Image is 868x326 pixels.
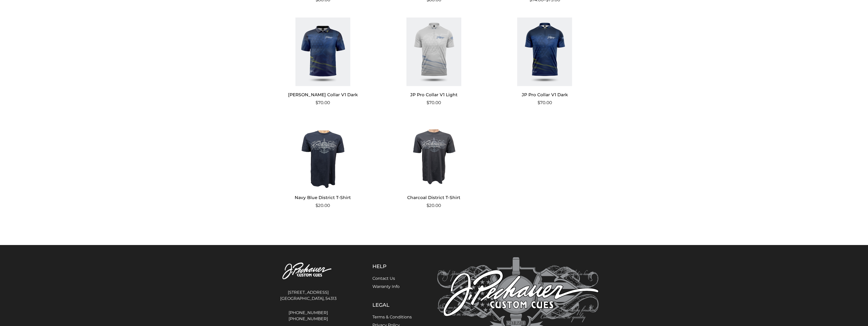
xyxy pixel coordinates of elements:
[315,203,318,208] span: $
[384,193,483,202] h2: Charcoal District T-Shirt
[427,203,429,208] span: $
[384,120,483,189] img: Charcoal District T-Shirt
[274,18,372,106] a: [PERSON_NAME] Collar V1 Dark $70.00
[495,90,594,100] h2: JP Pro Collar V1 Dark
[372,276,395,281] a: Contact Us
[270,257,347,285] img: Pechauer Custom Cues
[427,100,441,105] bdi: 70.00
[274,90,372,100] h2: [PERSON_NAME] Collar V1 Dark
[372,315,412,319] a: Terms & Conditions
[274,120,372,209] a: Navy Blue District T-Shirt $20.00
[315,100,318,105] span: $
[270,287,347,304] address: [STREET_ADDRESS] [GEOGRAPHIC_DATA], 54313
[427,100,429,105] span: $
[372,302,412,308] h5: Legal
[274,120,372,189] img: Navy Blue District T-Shirt
[274,18,372,86] img: JP Polo Collar V1 Dark
[384,120,483,209] a: Charcoal District T-Shirt $20.00
[274,193,372,202] h2: Navy Blue District T-Shirt
[315,203,330,208] bdi: 20.00
[384,18,483,106] a: JP Pro Collar V1 Light $70.00
[372,263,412,269] h5: Help
[270,316,347,322] a: [PHONE_NUMBER]
[384,90,483,100] h2: JP Pro Collar V1 Light
[315,100,330,105] bdi: 70.00
[538,100,540,105] span: $
[495,18,594,106] a: JP Pro Collar V1 Dark $70.00
[538,100,552,105] bdi: 70.00
[384,18,483,86] img: JP Pro Collar V1 Light
[270,310,347,316] a: [PHONE_NUMBER]
[372,284,400,289] a: Warranty Info
[427,203,441,208] bdi: 20.00
[495,18,594,86] img: JP Pro Collar V1 Dark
